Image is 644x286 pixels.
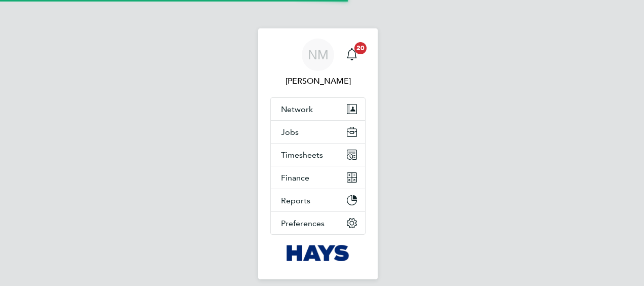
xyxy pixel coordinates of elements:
[258,28,378,279] nav: Main navigation
[287,245,350,261] img: hays-logo-retina.png
[281,219,325,228] span: Preferences
[308,48,329,61] span: NM
[270,75,366,87] span: Nicholas Morgan
[281,196,310,205] span: Reports
[271,189,365,211] button: Reports
[270,245,366,261] a: Go to home page
[281,173,309,183] span: Finance
[271,121,365,143] button: Jobs
[281,150,323,160] span: Timesheets
[354,42,367,54] span: 20
[342,39,362,71] a: 20
[271,212,365,234] button: Preferences
[270,39,366,87] a: NM[PERSON_NAME]
[281,104,313,114] span: Network
[271,144,365,166] button: Timesheets
[271,98,365,120] button: Network
[281,127,299,137] span: Jobs
[271,166,365,189] button: Finance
